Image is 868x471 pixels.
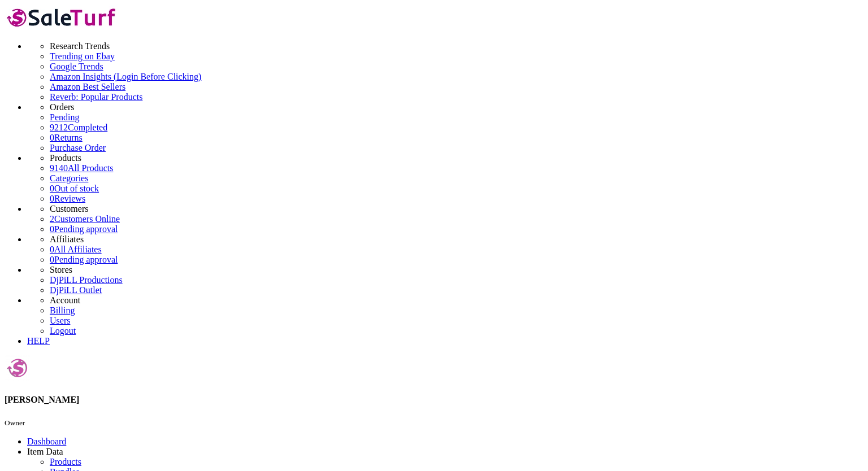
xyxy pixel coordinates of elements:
a: Categories [50,173,88,183]
span: 0 [50,245,54,254]
a: Reverb: Popular Products [50,92,863,102]
a: Dashboard [27,437,66,446]
a: 9140All Products [50,163,113,173]
span: 2 [50,214,54,224]
span: 9140 [50,163,68,173]
li: Account [50,295,863,306]
a: HELP [27,336,50,346]
h4: [PERSON_NAME] [5,395,863,405]
li: Research Trends [50,41,863,51]
a: Amazon Insights (Login Before Clicking) [50,72,863,82]
a: Users [50,316,70,325]
li: Orders [50,102,863,112]
img: SaleTurf [5,5,119,30]
span: 0 [50,184,54,193]
a: Billing [50,306,75,315]
a: DjPiLL Productions [50,275,123,285]
a: DjPiLL Outlet [50,285,102,295]
span: 9212 [50,123,68,132]
a: 2Customers Online [50,214,120,224]
a: 0Reviews [50,194,85,203]
a: 0Returns [50,133,83,142]
li: Customers [50,204,863,214]
span: 0 [50,224,54,234]
span: 0 [50,255,54,264]
li: Affiliates [50,234,863,245]
span: 0 [50,133,54,142]
a: Products [50,457,81,466]
span: 0 [50,194,54,203]
a: Purchase Order [50,143,106,152]
img: djpill [5,355,30,381]
a: 0All Affiliates [50,245,102,254]
span: Item Data [27,447,63,456]
small: Owner [5,418,25,427]
a: 0Pending approval [50,224,118,234]
a: Logout [50,326,76,335]
a: Trending on Ebay [50,51,863,62]
a: 0Pending approval [50,255,118,264]
li: Products [50,153,863,163]
li: Stores [50,265,863,275]
a: Pending [50,112,863,123]
a: 0Out of stock [50,184,99,193]
a: 9212Completed [50,123,107,132]
a: Amazon Best Sellers [50,82,863,92]
a: Google Trends [50,62,863,72]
